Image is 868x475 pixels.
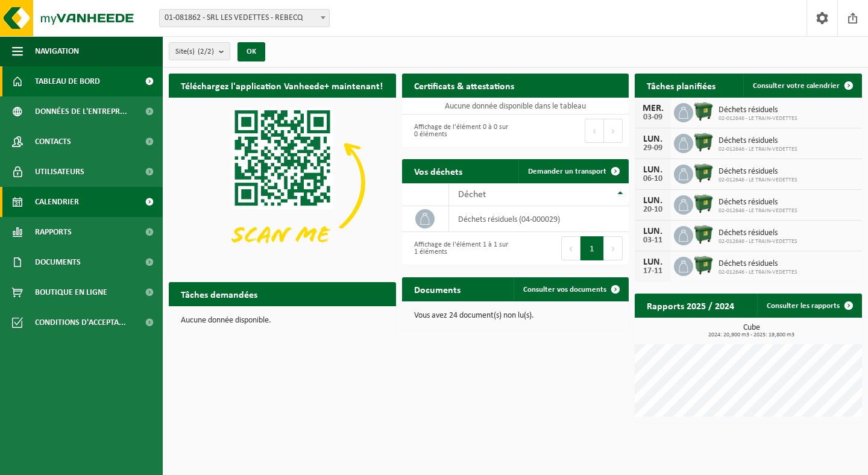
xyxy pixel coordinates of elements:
h3: Cube [641,324,862,338]
span: 02-012646 - LE TRAIN-VEDETTES [719,146,797,153]
img: WB-1100-HPE-GN-04 [693,163,714,183]
button: Site(s)(2/2) [169,42,230,60]
span: Déchets résiduels [719,259,797,269]
count: (2/2) [198,48,214,55]
h2: Tâches planifiées [635,74,728,97]
td: Aucune donnée disponible dans le tableau [402,98,629,115]
h2: Vos déchets [402,159,474,183]
span: Déchets résiduels [719,228,797,238]
div: 29-09 [641,144,665,153]
a: Consulter vos documents [514,277,627,301]
img: Download de VHEPlus App [169,98,396,268]
div: MER. [641,104,665,113]
span: 02-012646 - LE TRAIN-VEDETTES [719,269,797,276]
div: LUN. [641,257,665,267]
span: Documents [35,247,81,277]
span: Données de l'entrepr... [35,96,127,127]
h2: Documents [402,277,473,301]
span: Navigation [35,36,79,66]
a: Consulter les rapports [757,294,861,318]
span: 02-012646 - LE TRAIN-VEDETTES [719,207,797,215]
a: Consulter votre calendrier [743,74,861,98]
span: 01-081862 - SRL LES VEDETTES - REBECQ [160,10,329,27]
button: Previous [585,119,604,143]
div: 17-11 [641,267,665,275]
div: LUN. [641,165,665,175]
span: Site(s) [175,43,214,61]
div: 06-10 [641,175,665,183]
button: 1 [580,236,604,260]
span: Déchets résiduels [719,198,797,207]
span: Demander un transport [528,168,606,175]
div: LUN. [641,227,665,236]
span: 02-012646 - LE TRAIN-VEDETTES [719,238,797,245]
span: 01-081862 - SRL LES VEDETTES - REBECQ [159,9,330,27]
button: Next [604,236,623,260]
p: Aucune donnée disponible. [181,316,384,325]
span: 2024: 20,900 m3 - 2025: 19,800 m3 [641,332,862,338]
h2: Rapports 2025 / 2024 [635,294,746,317]
div: LUN. [641,196,665,206]
div: 03-09 [641,113,665,122]
div: Affichage de l'élément 1 à 1 sur 1 éléments [408,235,509,262]
span: Déchets résiduels [719,105,797,115]
h2: Téléchargez l'application Vanheede+ maintenant! [169,74,395,97]
span: 02-012646 - LE TRAIN-VEDETTES [719,115,797,122]
h2: Certificats & attestations [402,74,526,97]
img: WB-1100-HPE-GN-04 [693,101,714,122]
span: Conditions d'accepta... [35,307,126,338]
span: 02-012646 - LE TRAIN-VEDETTES [719,177,797,184]
span: Déchet [458,190,486,200]
span: Utilisateurs [35,157,84,187]
span: Déchets résiduels [719,167,797,177]
div: Affichage de l'élément 0 à 0 sur 0 éléments [408,118,509,144]
span: Calendrier [35,187,79,217]
h2: Tâches demandées [169,282,269,306]
img: WB-1100-HPE-GN-04 [693,224,714,245]
span: Contacts [35,127,71,157]
span: Déchets résiduels [719,136,797,146]
button: Next [604,119,623,143]
td: déchets résiduels (04-000029) [449,206,629,232]
span: Boutique en ligne [35,277,107,307]
div: 03-11 [641,236,665,245]
img: WB-1100-HPE-GN-04 [693,255,714,275]
span: Tableau de bord [35,66,100,96]
img: WB-1100-HPE-GN-04 [693,132,714,153]
span: Consulter votre calendrier [753,82,840,90]
span: Consulter vos documents [523,286,606,294]
p: Vous avez 24 document(s) non lu(s). [414,312,617,320]
div: 20-10 [641,206,665,214]
img: WB-1100-HPE-GN-04 [693,193,714,214]
span: Rapports [35,217,72,247]
a: Demander un transport [518,159,627,183]
button: Previous [561,236,580,260]
div: LUN. [641,134,665,144]
button: OK [237,42,265,61]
